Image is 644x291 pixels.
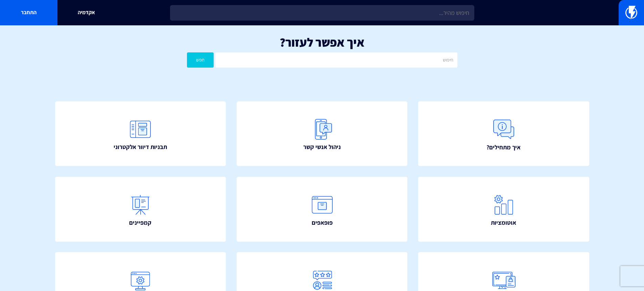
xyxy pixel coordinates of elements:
[55,177,226,242] a: קמפיינים
[237,101,408,166] a: ניהול אנשי קשר
[237,177,408,242] a: פופאפים
[55,101,226,166] a: תבניות דיוור אלקטרוני
[491,218,516,227] span: אוטומציות
[215,52,457,68] input: חיפוש
[114,143,167,151] span: תבניות דיוור אלקטרוני
[418,177,589,242] a: אוטומציות
[129,218,151,227] span: קמפיינים
[312,218,333,227] span: פופאפים
[10,35,634,49] h1: איך אפשר לעזור?
[486,143,521,152] span: איך מתחילים?
[303,143,341,151] span: ניהול אנשי קשר
[418,101,589,166] a: איך מתחילים?
[170,5,474,21] input: חיפוש מהיר...
[187,52,214,68] button: חפש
